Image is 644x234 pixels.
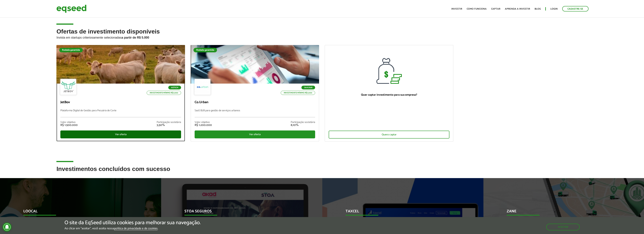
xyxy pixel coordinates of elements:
p: Plataforma Digital de Gestão para Pecuária de Corte [60,109,181,117]
p: Investimento mínimo: R$ 5.000 [281,91,315,95]
a: Cadastre-se [562,6,589,11]
a: Captar [491,8,500,10]
div: R$ 1.200.000 [195,124,212,127]
button: Aceitar [546,224,580,230]
strong: a partir de R$ 5.000 [121,36,149,39]
p: Investimento mínimo: R$ 5.000 [147,91,181,95]
div: Ver oferta [60,130,181,138]
p: SaaS B2B para gestão de serviços urbanos [195,109,315,117]
div: 8,10% [291,124,315,127]
div: Participação societária [157,121,181,124]
p: Quer captar investimento para sua empresa? [329,93,449,97]
div: Rodada garantida [59,48,83,52]
div: Rodada garantida [193,48,217,52]
a: Rodada garantida SaaS B2B Investimento mínimo: R$ 5.000 Co.Urban SaaS B2B para gestão de serviços... [191,45,319,141]
p: Ao clicar em "aceitar", você aceita nossa . [64,227,201,230]
div: Ver oferta [195,130,315,138]
a: Aprenda a investir [505,8,530,10]
a: Rodada garantida Agtech Investimento mínimo: R$ 5.000 JetBov Plataforma Digital de Gestão para Pe... [56,45,185,141]
p: Co.Urban [195,100,315,104]
div: Participação societária [291,121,315,124]
div: 3,50% [157,124,181,127]
a: Investir [451,8,462,10]
p: Zane [507,209,616,216]
p: STOA Seguros [184,209,293,216]
p: Invista em startups criteriosamente selecionadas [56,35,587,39]
p: SaaS B2B [301,86,315,89]
div: Valor objetivo [195,121,212,124]
p: Loocal [23,209,132,216]
div: Quero captar [329,131,449,139]
h5: O site da EqSeed utiliza cookies para melhorar sua navegação. [64,220,201,226]
p: Agtech [168,86,181,89]
img: EqSeed [56,4,86,14]
a: Como funciona [467,8,487,10]
h2: Investimentos concluídos com sucesso [56,166,587,178]
a: Quer captar investimento para sua empresa? Quero captar [325,45,453,142]
a: Blog [535,8,541,10]
div: Valor objetivo [60,121,78,124]
div: R$ 1.500.000 [60,124,78,127]
a: política de privacidade e de cookies [114,227,158,230]
p: JetBov [60,100,181,104]
a: Login [550,8,558,10]
p: Taxcel [346,209,454,216]
h2: Ofertas de investimento disponíveis [56,28,587,45]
